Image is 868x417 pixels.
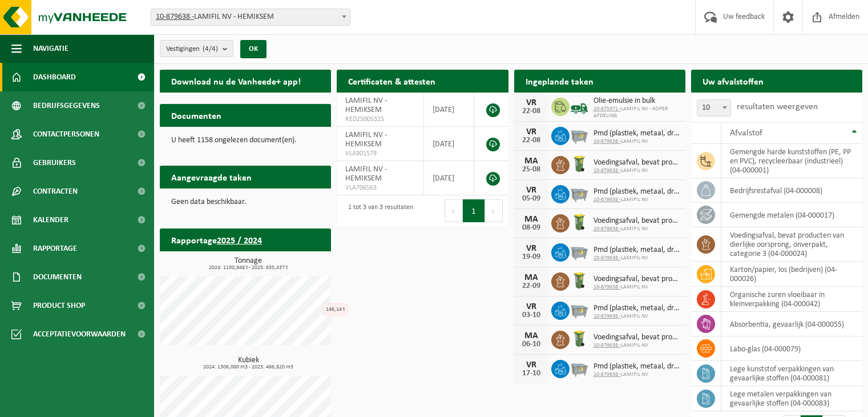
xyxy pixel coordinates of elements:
div: VR [520,360,543,370]
span: LAMIFIL NV [594,197,680,203]
span: LAMIFIL NV [594,371,680,378]
span: 10 [697,99,731,117]
span: Dashboard [33,63,76,91]
h2: Ingeplande taken [514,70,605,92]
span: Navigatie [33,34,68,63]
span: LAMIFIL NV - HEMIKSEM [345,165,387,183]
h3: Tonnage [165,257,331,271]
button: Next [485,199,503,222]
span: Product Shop [33,291,85,320]
div: MA [520,331,543,340]
div: 1 tot 3 van 3 resultaten [342,198,413,223]
span: LAMIFIL NV [594,167,680,174]
p: Geen data beschikbaar. [171,198,320,206]
td: absorbentia, gevaarlijk (04-000055) [721,312,862,336]
td: [DATE] [424,93,474,127]
tcxspan: Call 10-879638 - via 3CX [594,342,621,348]
span: 10 [697,100,730,116]
span: 10-879638 - LAMIFIL NV - HEMIKSEM [151,9,350,26]
td: bedrijfsrestafval (04-000008) [721,178,862,203]
img: WB-0140-HPE-GN-50 [570,271,589,290]
td: gemengde harde kunststoffen (PE, PP en PVC), recycleerbaar (industrieel) (04-000001) [721,144,862,178]
div: 05-09 [520,195,543,203]
tcxspan: Call 10-879638 - via 3CX [594,284,621,290]
tcxspan: Call 10-879638 - via 3CX [594,197,621,203]
img: WB-0140-HPE-GN-50 [570,329,589,348]
img: WB-2500-GAL-GY-01 [570,125,589,145]
tcxspan: Call 10-879638 - via 3CX [594,226,621,232]
td: karton/papier, los (bedrijven) (04-000026) [721,262,862,287]
button: OK [240,40,267,58]
h2: Aangevraagde taken [160,166,263,188]
div: 06-10 [520,340,543,348]
div: 19-09 [520,253,543,261]
td: organische zuren vloeibaar in kleinverpakking (04-000042) [721,287,862,312]
span: RED25005325 [345,115,415,124]
span: Voedingsafval, bevat producten van dierlijke oorsprong, onverpakt, categorie 3 [594,333,680,342]
tcxspan: Call 10-879638 - via 3CX [156,13,194,21]
span: LAMIFIL NV [594,226,680,232]
span: LAMIFIL NV - KOPER AFDELING [594,106,680,119]
span: LAMIFIL NV [594,284,680,291]
span: LAMIFIL NV [594,313,680,320]
tcxspan: Call 10-875371 - via 3CX [594,106,621,112]
h2: Uw afvalstoffen [691,70,775,92]
td: labo-glas (04-000079) [721,336,862,361]
span: Pmd (plastiek, metaal, drankkartons) (bedrijven) [594,304,680,313]
span: Vestigingen [166,41,218,58]
h3: Kubiek [165,356,331,370]
span: LAMIFIL NV [594,138,680,145]
span: Voedingsafval, bevat producten van dierlijke oorsprong, onverpakt, categorie 3 [594,216,680,226]
span: LAMIFIL NV [594,255,680,262]
div: VR [520,98,543,107]
button: 1 [463,199,485,222]
span: Gebruikers [33,149,76,177]
div: 03-10 [520,311,543,319]
span: 2024: 1150,848 t - 2025: 635,437 t [165,265,331,271]
img: BL-LQ-LV [570,96,589,115]
button: Vestigingen(4/4) [160,40,233,57]
span: Voedingsafval, bevat producten van dierlijke oorsprong, onverpakt, categorie 3 [594,158,680,167]
h2: Rapportage [160,228,273,251]
span: VLA706563 [345,183,415,193]
div: 22-09 [520,282,543,290]
span: Pmd (plastiek, metaal, drankkartons) (bedrijven) [594,246,680,255]
div: 08-09 [520,224,543,232]
a: Bekijk rapportage [246,251,330,274]
td: [DATE] [424,127,474,161]
span: 2024: 1306,000 m3 - 2025: 466,820 m3 [165,364,331,370]
div: 22-08 [520,107,543,115]
td: lege metalen verpakkingen van gevaarlijke stoffen (04-000083) [721,386,862,411]
img: WB-2500-GAL-GY-01 [570,183,589,203]
img: WB-0140-HPE-GN-50 [570,212,589,232]
span: Pmd (plastiek, metaal, drankkartons) (bedrijven) [594,187,680,197]
tcxspan: Call 10-879638 - via 3CX [594,313,621,319]
tcxspan: Call 2025 / 2024 via 3CX [217,236,262,246]
span: LAMIFIL NV - HEMIKSEM [345,131,387,149]
div: MA [520,273,543,282]
span: Contactpersonen [33,120,99,149]
div: VR [520,186,543,195]
button: Previous [445,199,463,222]
label: resultaten weergeven [737,102,818,111]
span: Afvalstof [730,129,762,138]
span: 10-879638 - LAMIFIL NV - HEMIKSEM [151,9,350,25]
div: 25-08 [520,166,543,174]
img: WB-2500-GAL-GY-01 [570,300,589,319]
span: Olie-emulsie in bulk [594,97,680,106]
tcxspan: Call 10-879638 - via 3CX [594,371,621,378]
span: Rapportage [33,234,77,263]
count: (4/4) [203,45,218,53]
div: MA [520,157,543,166]
h2: Download nu de Vanheede+ app! [160,70,312,92]
span: Voedingsafval, bevat producten van dierlijke oorsprong, onverpakt, categorie 3 [594,275,680,284]
span: LAMIFIL NV [594,342,680,349]
h2: Documenten [160,104,233,126]
div: 146,14 t [322,303,348,316]
img: WB-2500-GAL-GY-01 [570,242,589,261]
div: MA [520,215,543,224]
tcxspan: Call 10-879638 - via 3CX [594,167,621,174]
tcxspan: Call 10-879638 - via 3CX [594,255,621,261]
div: VR [520,302,543,311]
span: Pmd (plastiek, metaal, drankkartons) (bedrijven) [594,362,680,371]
